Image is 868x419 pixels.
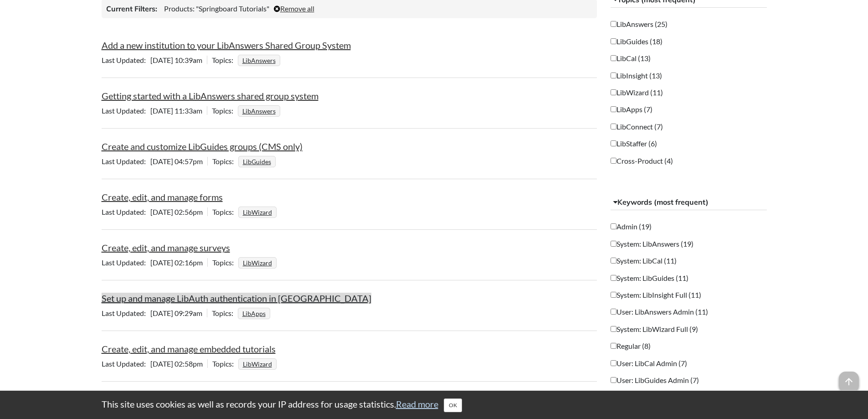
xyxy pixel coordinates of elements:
input: System: LibWizard Full (9) [611,326,616,332]
span: [DATE] 02:16pm [102,258,207,267]
label: System: LibInsight Full (11) [611,290,701,300]
input: User: LibAnswers Admin (11) [611,309,616,315]
label: User: LibCal Admin (7) [611,358,687,368]
span: Topics [212,207,238,216]
a: Getting started with a LibAnswers shared group system [102,90,318,101]
label: System: LibAnswers (19) [611,239,693,249]
ul: Topics [238,359,279,368]
label: User: LibAnswers Admin (11) [611,307,708,317]
ul: Topics [238,56,282,64]
a: LibWizard [241,357,273,371]
label: System: LibWizard Full (9) [611,324,698,334]
span: Topics [212,106,238,115]
span: Last Updated [102,106,150,115]
a: Create, edit, and manage surveys [102,242,230,253]
a: LibAnswers [241,54,277,67]
a: LibAnswers [241,104,277,118]
label: LibStaffer (6) [611,139,657,149]
a: Create and customize LibGuides groups (CMS only) [102,141,303,152]
label: Cross-Product (4) [611,156,673,166]
span: Topics [212,157,238,166]
span: Topics [212,258,238,267]
a: LibWizard [241,206,273,219]
input: System: LibAnswers (19) [611,241,616,247]
span: "Springboard Tutorials" [196,4,269,13]
ul: Topics [238,309,272,317]
label: LibApps (7) [611,104,652,114]
label: LibConnect (7) [611,122,663,132]
a: LibWizard [241,256,273,269]
a: Add a new institution to your LibAnswers Shared Group System [102,40,351,51]
a: LibApps [241,307,267,320]
span: [DATE] 11:33am [102,106,207,115]
a: Read more [396,398,438,409]
div: This site uses cookies as well as records your IP address for usage statistics. [92,398,776,412]
input: User: LibGuides Admin (7) [611,377,616,383]
input: System: LibInsight Full (11) [611,292,616,298]
span: [DATE] 02:56pm [102,207,207,216]
span: Topics [212,309,238,317]
a: Create, edit, and manage embedded tutorials [102,343,276,354]
input: System: LibGuides (11) [611,275,616,281]
h3: Current Filters [106,4,157,14]
label: Regular (8) [611,341,651,351]
input: LibAnswers (25) [611,21,616,27]
span: Last Updated [102,258,150,267]
ul: Topics [238,157,278,166]
label: LibInsight (13) [611,71,662,81]
input: LibWizard (11) [611,89,616,95]
label: System: LibCal (11) [611,256,677,266]
ul: Topics [238,106,282,115]
input: System: LibCal (11) [611,258,616,264]
a: LibGuides [241,155,272,168]
input: Cross-Product (4) [611,158,616,164]
label: LibGuides (18) [611,36,663,47]
a: Create, edit, and manage forms [102,191,223,202]
label: LibCal (13) [611,53,651,63]
button: Keywords (most frequent) [611,194,767,211]
span: [DATE] 09:29am [102,309,207,317]
label: System: LibGuides (11) [611,273,688,283]
input: LibGuides (18) [611,38,616,44]
span: [DATE] 10:39am [102,56,207,64]
input: LibApps (7) [611,106,616,112]
button: Close [444,398,462,412]
a: Remove all [274,4,314,13]
label: LibAnswers (25) [611,19,668,29]
span: Topics [212,359,238,368]
input: LibCal (13) [611,55,616,61]
input: LibInsight (13) [611,72,616,78]
span: Topics [212,56,238,64]
input: LibConnect (7) [611,124,616,129]
a: Set up and manage LibAuth authentication in [GEOGRAPHIC_DATA] [102,293,371,304]
label: Admin (19) [611,222,652,232]
span: [DATE] 04:57pm [102,157,207,166]
span: Products: [164,4,195,13]
span: [DATE] 02:58pm [102,359,207,368]
span: Last Updated [102,207,150,216]
label: LibWizard (11) [611,88,663,98]
ul: Topics [238,207,279,216]
label: User: LibGuides Admin (7) [611,375,699,385]
span: arrow_upward [839,372,859,392]
span: Last Updated [102,56,150,64]
span: Last Updated [102,309,150,317]
ul: Topics [238,258,279,267]
span: Last Updated [102,359,150,368]
input: Regular (8) [611,343,616,349]
input: Admin (19) [611,223,616,229]
span: Last Updated [102,157,150,166]
input: LibStaffer (6) [611,140,616,146]
input: User: LibCal Admin (7) [611,360,616,366]
a: arrow_upward [839,372,859,383]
